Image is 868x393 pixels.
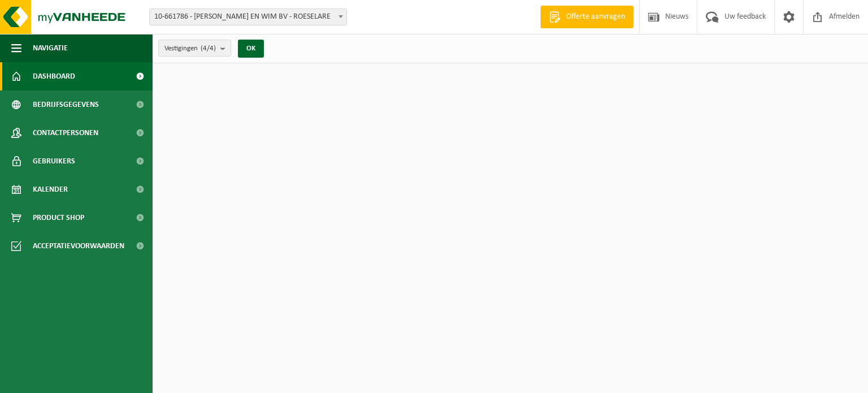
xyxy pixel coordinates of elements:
[33,147,75,175] span: Gebruikers
[33,119,98,147] span: Contactpersonen
[201,45,216,52] count: (4/4)
[33,62,75,90] span: Dashboard
[33,90,99,119] span: Bedrijfsgegevens
[540,6,633,28] a: Offerte aanvragen
[33,175,68,204] span: Kalender
[164,40,216,57] span: Vestigingen
[33,204,84,232] span: Product Shop
[149,8,347,25] span: 10-661786 - DEGRYSE YVES EN WIM BV - ROESELARE
[33,34,68,62] span: Navigatie
[158,40,231,57] button: Vestigingen(4/4)
[33,232,124,260] span: Acceptatievoorwaarden
[150,9,346,25] span: 10-661786 - DEGRYSE YVES EN WIM BV - ROESELARE
[238,40,264,58] button: OK
[563,11,628,23] span: Offerte aanvragen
